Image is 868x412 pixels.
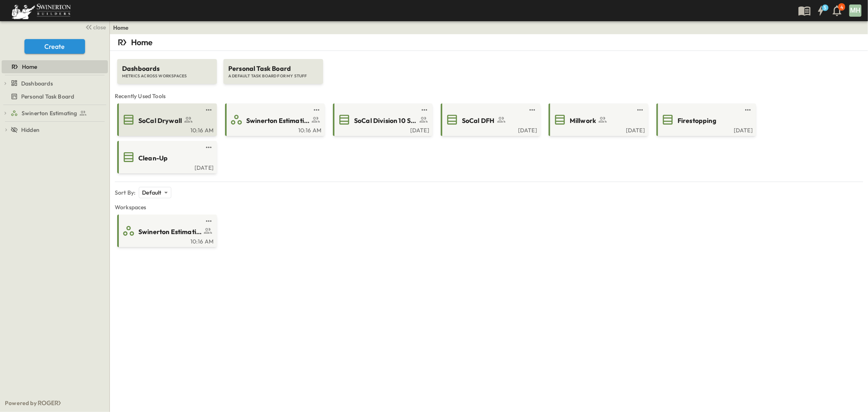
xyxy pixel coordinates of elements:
[115,92,863,100] span: Recently Used Tools
[204,216,214,226] button: test
[119,224,214,237] a: Swinerton Estimating
[119,164,214,170] a: [DATE]
[2,107,108,120] div: Swinerton Estimatingtest
[122,64,212,73] span: Dashboards
[635,105,645,115] button: test
[743,105,753,115] button: test
[2,61,106,72] a: Home
[227,113,321,126] a: Swinerton Estimating
[2,90,108,103] div: Personal Task Boardtest
[442,113,537,126] a: SoCal DFH
[354,116,417,125] span: SoCal Division 10 Specialties
[840,4,843,11] p: 4
[142,188,161,197] p: Default
[228,64,318,73] span: Personal Task Board
[11,107,106,119] a: Swinerton Estimating
[335,126,429,133] a: [DATE]
[138,153,168,163] span: Clean-Up
[116,51,218,84] a: DashboardsMETRICS ACROSS WORKSPACES
[204,105,214,115] button: test
[813,3,829,18] button: 5
[848,4,862,18] button: MH
[824,4,826,11] h6: 5
[21,92,74,101] span: Personal Task Board
[227,126,321,133] a: 10:16 AM
[204,142,214,152] button: test
[21,126,39,134] span: Hidden
[113,24,129,32] a: Home
[442,126,537,133] a: [DATE]
[420,105,429,115] button: test
[22,63,37,71] span: Home
[11,78,106,89] a: Dashboards
[94,23,106,31] span: close
[138,116,182,125] span: SoCal Drywall
[678,116,716,125] span: Firestopping
[228,73,318,79] span: A DEFAULT TASK BOARD FOR MY STUFF
[658,126,753,133] a: [DATE]
[570,116,596,125] span: Millwork
[462,116,495,125] span: SoCal DFH
[550,126,645,133] a: [DATE]
[24,39,85,54] button: Create
[312,105,321,115] button: test
[113,24,134,32] nav: breadcrumbs
[246,116,309,125] span: Swinerton Estimating
[131,37,153,48] p: Home
[138,227,201,237] span: Swinerton Estimating
[223,51,324,84] a: Personal Task BoardA DEFAULT TASK BOARD FOR MY STUFF
[82,21,108,33] button: close
[119,113,214,126] a: SoCal Drywall
[115,188,136,197] p: Sort By:
[335,113,429,126] a: SoCal Division 10 Specialties
[849,4,861,17] div: MH
[550,113,645,126] a: Millwork
[119,126,214,133] a: 10:16 AM
[119,237,214,244] a: 10:16 AM
[658,113,753,126] a: Firestopping
[22,109,77,117] span: Swinerton Estimating
[10,2,72,19] img: 6c363589ada0b36f064d841b69d3a419a338230e66bb0a533688fa5cc3e9e735.png
[115,203,863,211] span: Workspaces
[21,79,53,88] span: Dashboards
[122,73,212,79] span: METRICS ACROSS WORKSPACES
[139,187,171,198] div: Default
[2,91,106,102] a: Personal Task Board
[119,151,214,164] a: Clean-Up
[527,105,537,115] button: test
